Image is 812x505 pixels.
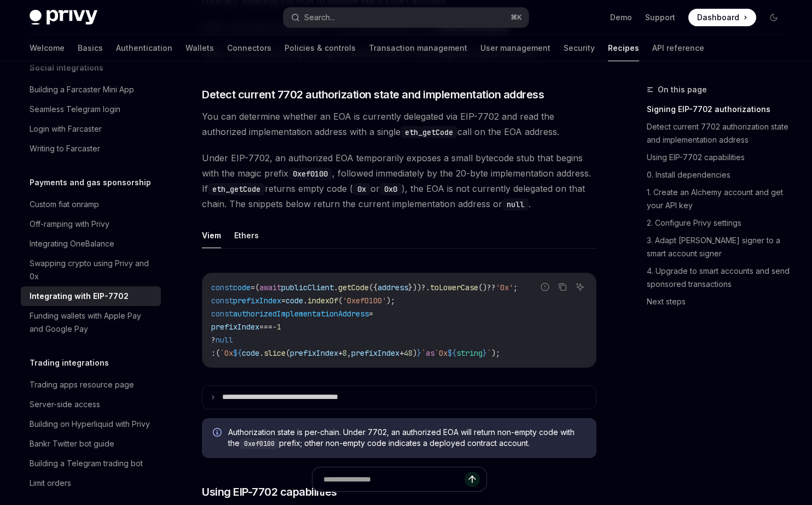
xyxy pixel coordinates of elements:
a: 0. Install dependencies [647,166,791,184]
a: Integrating with EIP-7702 [21,286,161,306]
button: Send message [465,472,480,487]
span: + [338,348,343,358]
span: ) [413,348,417,358]
div: Server-side access [30,398,100,411]
a: 2. Configure Privy settings [647,214,791,232]
div: Building on Hyperliquid with Privy [30,418,150,431]
span: = [369,309,373,319]
a: Integrating OneBalance [21,234,161,254]
code: null [502,198,529,210]
span: prefixIndex [351,348,399,358]
span: const [211,309,233,319]
span: code [233,283,251,292]
span: as [426,348,434,358]
span: 48 [404,348,413,358]
span: 8 [343,348,347,358]
span: Authorization state is per-chain. Under 7702, an authorized EOA will return non-empty code with t... [228,427,585,449]
span: '0xef0100' [343,296,386,306]
button: Ask AI [573,280,587,294]
span: : [211,348,216,358]
span: You can determine whether an EOA is currently delegated via EIP-7702 and read the authorized impl... [202,109,596,139]
span: prefixIndex [233,296,281,306]
span: publicClient [281,283,334,292]
span: prefixIndex [290,348,338,358]
a: Bankr Twitter bot guide [21,434,161,454]
a: Security [564,35,595,61]
span: . [303,296,308,306]
a: Policies & controls [285,35,356,61]
a: Limit orders [21,473,161,493]
a: Swapping crypto using Privy and 0x [21,254,161,286]
svg: Info [213,428,224,439]
a: Signing EIP-7702 authorizations [647,101,791,118]
span: ` [487,348,491,358]
span: ( [255,283,259,292]
a: Detect current 7702 authorization state and implementation address [647,118,791,149]
button: Copy the contents from the code block [555,280,570,294]
a: Building a Farcaster Mini App [21,80,161,99]
button: Toggle dark mode [765,9,782,26]
span: const [211,283,233,292]
span: . [334,283,338,292]
span: ( [338,296,343,306]
a: Welcome [30,35,65,61]
span: ${ [233,348,242,358]
div: Building a Telegram trading bot [30,457,143,470]
code: eth_getCode [401,126,457,138]
a: 3. Adapt [PERSON_NAME] signer to a smart account signer [647,232,791,262]
div: Trading apps resource page [30,378,134,391]
span: } [417,348,421,358]
a: Next steps [647,293,791,310]
span: code [286,296,303,306]
a: Seamless Telegram login [21,99,161,119]
a: Using EIP-7702 capabilities [647,149,791,166]
span: On this page [658,83,707,96]
span: 1 [277,322,281,332]
span: ${ [448,348,456,358]
a: Dashboard [688,9,756,26]
a: Authentication [116,35,172,61]
button: Search...⌘K [283,8,529,27]
a: Off-ramping with Privy [21,214,161,234]
span: `0x [434,348,448,358]
a: Login with Farcaster [21,119,161,139]
h5: Trading integrations [30,356,109,369]
a: Trading apps resource page [21,375,161,395]
div: Integrating OneBalance [30,237,114,250]
button: Viem [202,222,221,248]
div: Building a Farcaster Mini App [30,83,134,96]
div: Writing to Farcaster [30,142,100,155]
span: ({ [369,283,378,292]
a: Wallets [185,35,214,61]
span: () [478,283,487,292]
a: Recipes [608,35,639,61]
img: dark logo [30,10,97,25]
div: Search... [304,11,335,24]
a: Support [645,12,675,23]
span: slice [264,348,286,358]
a: Demo [610,12,632,23]
span: toLowerCase [430,283,478,292]
a: Custom fiat onramp [21,195,161,214]
span: . [259,348,264,358]
div: Integrating with EIP-7702 [30,290,129,303]
span: getCode [338,283,369,292]
div: Limit orders [30,477,71,490]
a: Building on Hyperliquid with Privy [21,414,161,434]
span: null [216,335,233,345]
span: ? [211,335,216,345]
span: indexOf [308,296,338,306]
span: ; [513,283,518,292]
span: prefixIndex [211,322,259,332]
a: Basics [78,35,103,61]
span: === [259,322,272,332]
div: Bankr Twitter bot guide [30,437,114,450]
span: }))?. [408,283,430,292]
span: ` [421,348,426,358]
span: const [211,296,233,306]
span: + [399,348,404,358]
div: Swapping crypto using Privy and 0x [30,257,154,283]
a: Building a Telegram trading bot [21,454,161,473]
button: Ethers [234,222,259,248]
a: 1. Create an Alchemy account and get your API key [647,184,791,214]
